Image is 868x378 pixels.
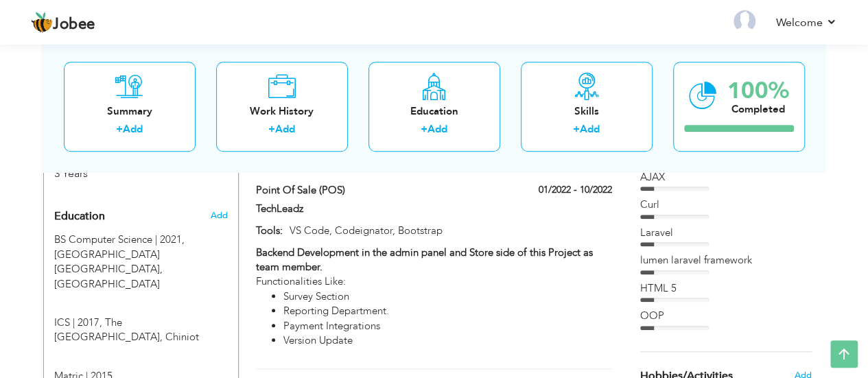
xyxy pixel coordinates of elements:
div: Completed [727,102,789,117]
div: Laravel [640,226,812,240]
p: VS Code, Codeignator, Bootstrap [283,224,611,238]
div: Curl [640,198,812,212]
label: + [268,123,275,137]
span: ICS, The Superior College, 2017 [54,316,102,329]
label: TechLeadz [256,202,486,216]
div: Education [379,104,489,119]
a: Add [123,123,143,137]
div: Skills [532,104,642,119]
label: + [573,123,580,137]
div: HTML 5 [640,281,812,296]
strong: Backend Development in the admin panel and Store side of this Project as team member. [256,246,592,274]
div: BS Computer Science, 2021 [44,233,238,292]
div: lumen laravel framework [640,253,812,268]
div: Work History [227,104,337,119]
a: Add [427,123,447,137]
img: Profile Img [734,10,755,32]
div: 100% [727,80,789,102]
a: Add [580,123,600,137]
li: Survey Section [283,290,611,304]
div: ICS, 2017 [44,295,238,345]
span: Jobee [53,17,95,32]
a: Welcome [776,14,837,31]
div: 3 Years [54,166,196,182]
label: Point Of Sale (POS) [256,183,486,198]
a: Jobee [31,12,95,34]
span: [GEOGRAPHIC_DATA] [GEOGRAPHIC_DATA], [GEOGRAPHIC_DATA] [54,248,163,291]
li: Payment Integrations [283,319,611,333]
label: + [421,123,427,137]
div: AJAX [640,170,812,185]
li: Reporting Department. [283,304,611,318]
label: + [116,123,123,137]
span: Education [54,211,105,223]
div: Summary [75,104,185,119]
span: The [GEOGRAPHIC_DATA], Chiniot [54,316,199,344]
label: Tools: [256,224,283,238]
li: Version Update [283,333,611,348]
label: 01/2022 - 10/2022 [539,183,612,197]
span: BS Computer Science, Government College University Faisalabad, 2021 [54,233,185,246]
div: OOP [640,309,812,323]
div: Functionalities Like: [256,246,611,349]
span: Add [210,209,227,222]
img: jobee.io [31,12,53,34]
a: Add [275,123,295,137]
